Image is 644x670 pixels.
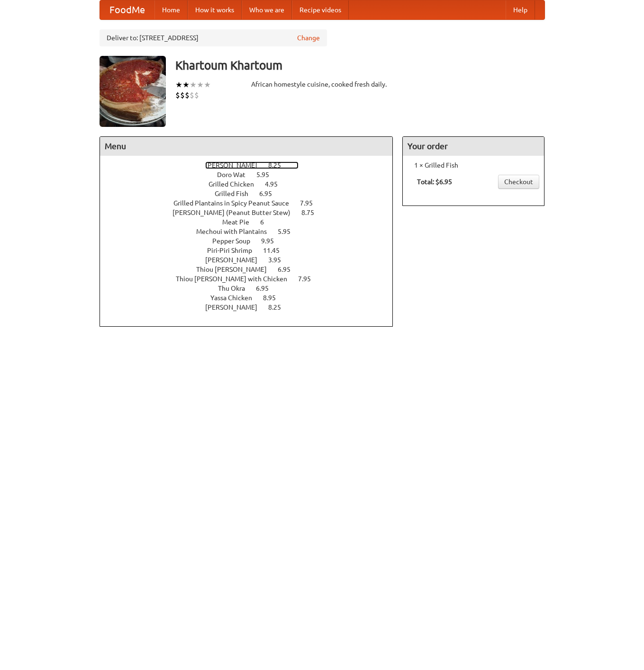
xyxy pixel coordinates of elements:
h4: Your order [403,137,544,156]
li: $ [185,90,190,100]
a: [PERSON_NAME] 8.25 [205,304,299,311]
a: Change [297,33,320,43]
span: 11.45 [263,247,289,254]
span: 5.95 [256,171,279,179]
span: 8.75 [301,209,324,216]
span: 6.95 [259,190,281,197]
li: $ [175,90,180,100]
span: 4.95 [265,180,287,188]
li: ★ [175,80,182,90]
a: Home [154,0,188,19]
span: 6.95 [256,285,278,292]
a: Piri-Piri Shrimp 11.45 [207,247,297,254]
span: [PERSON_NAME] [205,161,267,169]
span: Doro Wat [217,171,255,179]
b: Total: $6.95 [417,178,452,186]
a: [PERSON_NAME] 8.25 [205,161,299,169]
a: Yassa Chicken 8.95 [210,294,293,302]
a: [PERSON_NAME] 3.95 [205,256,299,264]
span: 8.25 [268,304,290,311]
span: Pepper Soup [212,237,260,245]
a: Grilled Plantains in Spicy Peanut Sauce 7.95 [173,199,330,207]
span: Mechoui with Plantains [196,228,276,235]
a: Grilled Fish 6.95 [215,190,290,197]
li: $ [180,90,185,100]
span: Thiou [PERSON_NAME] with Chicken [176,275,297,283]
a: Help [506,0,535,19]
a: Doro Wat 5.95 [217,171,287,179]
a: Thiou [PERSON_NAME] with Chicken 7.95 [176,275,328,283]
span: 5.95 [278,228,300,235]
li: ★ [197,80,204,90]
span: Grilled Plantains in Spicy Peanut Sauce [173,199,299,207]
span: 7.95 [298,275,320,283]
a: Who we are [242,0,292,19]
div: Deliver to: [STREET_ADDRESS] [100,29,327,46]
a: FoodMe [100,0,154,19]
li: ★ [182,80,190,90]
span: Piri-Piri Shrimp [207,247,262,254]
span: 8.25 [268,161,290,169]
a: Recipe videos [292,0,349,19]
span: 8.95 [263,294,285,302]
a: Mechoui with Plantains 5.95 [196,228,308,235]
span: Yassa Chicken [210,294,262,302]
a: Pepper Soup 9.95 [212,237,291,245]
span: Thu Okra [218,285,254,292]
a: Meat Pie 6 [222,218,281,226]
span: 3.95 [268,256,290,264]
span: [PERSON_NAME] [205,304,267,311]
li: ★ [204,80,211,90]
a: Thu Okra 6.95 [218,285,286,292]
span: 6 [260,218,273,226]
h4: Menu [100,137,393,156]
span: Thiou [PERSON_NAME] [196,266,276,273]
h3: Khartoum Khartoum [175,56,545,75]
a: Thiou [PERSON_NAME] 6.95 [196,266,308,273]
li: ★ [190,80,197,90]
span: 9.95 [261,237,283,245]
li: $ [190,90,194,100]
div: African homestyle cuisine, cooked fresh daily. [251,80,393,89]
span: Grilled Fish [215,190,258,197]
span: 6.95 [278,266,300,273]
img: angular.jpg [100,56,166,127]
a: [PERSON_NAME] (Peanut Butter Stew) 8.75 [172,209,332,216]
a: Grilled Chicken 4.95 [209,180,295,188]
a: Checkout [498,175,539,189]
span: [PERSON_NAME] (Peanut Butter Stew) [172,209,300,216]
li: $ [194,90,199,100]
a: How it works [188,0,242,19]
span: [PERSON_NAME] [205,256,267,264]
span: 7.95 [300,199,322,207]
li: 1 × Grilled Fish [408,161,539,170]
span: Meat Pie [222,218,259,226]
span: Grilled Chicken [209,180,263,188]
